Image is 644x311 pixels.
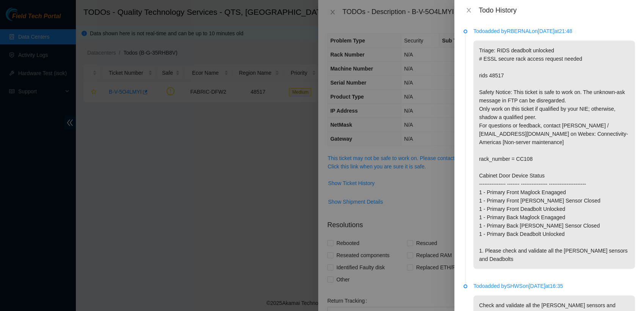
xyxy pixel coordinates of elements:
p: Todo added by SHWS on [DATE] at 16:35 [473,282,635,290]
p: Todo added by RBERNAL on [DATE] at 21:48 [473,27,635,35]
p: Triage: RIDS deadbolt unlocked # ESSL secure rack access request needed rids 48517 Safety Notice:... [473,41,635,269]
button: Close [463,7,474,14]
span: close [466,7,472,13]
div: Todo History [479,6,635,14]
